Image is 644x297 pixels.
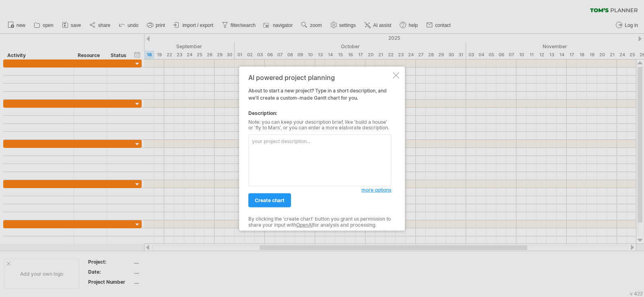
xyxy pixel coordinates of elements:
div: Note: you can keep your description brief, like 'build a house' or 'fly to Mars', or you can ente... [248,119,391,131]
a: OpenAI [296,221,313,227]
a: create chart [248,193,291,207]
span: create chart [255,197,285,203]
div: About to start a new project? Type in a short description, and we'll create a custom-made Gantt c... [248,74,391,223]
span: more options [361,187,391,193]
a: more options [361,186,391,194]
div: AI powered project planning [248,74,391,81]
div: Description: [248,109,391,117]
div: By clicking the 'create chart' button you grant us permission to share your input with for analys... [248,216,391,228]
